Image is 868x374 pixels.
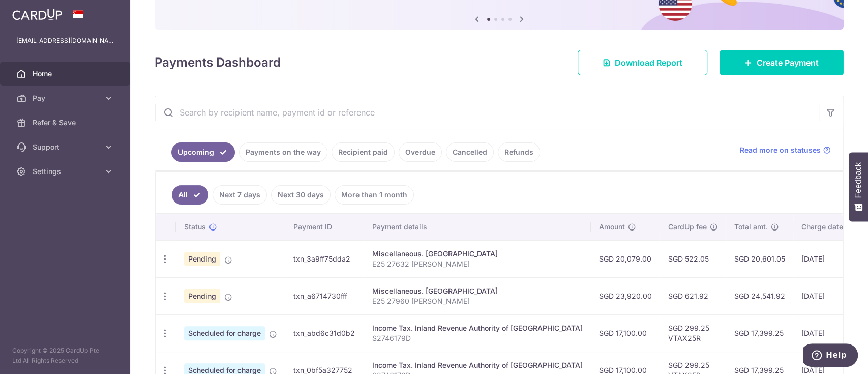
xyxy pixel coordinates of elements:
a: Next 7 days [213,185,267,205]
span: Pay [33,93,100,103]
div: Income Tax. Inland Revenue Authority of [GEOGRAPHIC_DATA] [372,360,583,370]
td: SGD 17,100.00 [591,314,660,352]
td: txn_a6714730fff [285,277,364,314]
span: Feedback [854,162,863,198]
td: [DATE] [793,277,862,314]
p: E25 27960 [PERSON_NAME] [372,296,583,306]
a: Payments on the way [239,142,327,162]
td: txn_3a9ff75dda2 [285,240,364,277]
td: SGD 23,920.00 [591,277,660,314]
a: Upcoming [171,142,235,162]
td: txn_abd6c31d0b2 [285,314,364,352]
td: SGD 20,079.00 [591,240,660,277]
td: [DATE] [793,314,862,352]
a: Recipient paid [332,142,395,162]
th: Payment ID [285,214,364,240]
span: Create Payment [757,56,819,69]
p: S2746179D [372,333,583,343]
button: Feedback - Show survey [849,152,868,221]
p: E25 27632 [PERSON_NAME] [372,259,583,269]
span: Download Report [615,56,682,69]
a: All [172,185,208,205]
h4: Payments Dashboard [155,53,281,72]
span: Home [33,69,100,79]
td: SGD 522.05 [660,240,726,277]
a: Read more on statuses [740,145,831,155]
a: Overdue [399,142,442,162]
img: CardUp [12,8,62,20]
td: SGD 24,541.92 [726,277,793,314]
span: CardUp fee [668,222,707,232]
span: Total amt. [734,222,768,232]
div: Income Tax. Inland Revenue Authority of [GEOGRAPHIC_DATA] [372,323,583,333]
td: [DATE] [793,240,862,277]
input: Search by recipient name, payment id or reference [155,96,819,129]
th: Payment details [364,214,591,240]
a: Download Report [578,50,707,75]
span: Pending [184,252,220,266]
span: Pending [184,289,220,303]
span: Refer & Save [33,118,100,128]
a: Refunds [498,142,540,162]
div: Miscellaneous. [GEOGRAPHIC_DATA] [372,286,583,296]
iframe: Opens a widget where you can find more information [803,343,858,369]
a: Create Payment [720,50,844,75]
span: Amount [599,222,625,232]
a: Next 30 days [271,185,331,205]
td: SGD 299.25 VTAX25R [660,314,726,352]
td: SGD 17,399.25 [726,314,793,352]
td: SGD 621.92 [660,277,726,314]
span: Charge date [801,222,843,232]
p: [EMAIL_ADDRESS][DOMAIN_NAME] [16,36,114,46]
span: Status [184,222,206,232]
span: Support [33,142,100,152]
span: Settings [33,166,100,177]
a: More than 1 month [335,185,414,205]
div: Miscellaneous. [GEOGRAPHIC_DATA] [372,249,583,259]
td: SGD 20,601.05 [726,240,793,277]
a: Cancelled [446,142,494,162]
span: Scheduled for charge [184,326,265,340]
span: Read more on statuses [740,145,821,155]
